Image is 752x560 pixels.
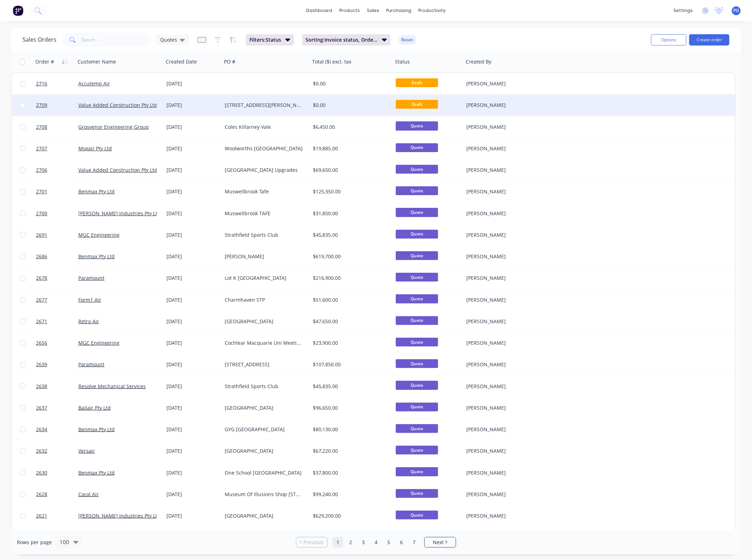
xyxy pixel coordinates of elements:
[313,491,386,498] div: $99,240.00
[225,339,303,347] div: Cochlear Macquarie Uni Meeting Rooms
[302,34,390,46] button: Sorting:Invoice status, Order #
[466,231,545,239] div: [PERSON_NAME]
[78,80,110,87] a: Accutemp Air
[396,251,438,260] span: Quote
[466,167,545,174] div: [PERSON_NAME]
[466,447,545,454] div: [PERSON_NAME]
[364,5,383,16] div: sales
[82,33,151,47] input: Search...
[36,318,47,325] span: 2671
[303,5,336,16] a: dashboard
[313,404,386,411] div: $96,650.00
[78,296,101,303] a: Form1 Air
[225,426,303,433] div: GYG [GEOGRAPHIC_DATA]
[36,145,47,152] span: 2707
[13,5,23,16] img: Factory
[396,381,438,390] span: Quote
[166,253,219,260] div: [DATE]
[313,318,386,325] div: $47,650.00
[36,447,47,454] span: 2632
[36,167,47,174] span: 2706
[78,339,120,346] a: MGC Engineering
[306,36,378,43] span: Sorting: Invoice status, Order #
[78,491,99,498] a: Coral Air
[225,145,303,152] div: Woolworths [GEOGRAPHIC_DATA]
[36,210,47,217] span: 2700
[312,58,351,65] div: Total ($) excl. tax
[466,296,545,303] div: [PERSON_NAME]
[396,78,438,87] span: Draft
[225,167,303,174] div: [GEOGRAPHIC_DATA] Upgrades
[396,338,438,347] span: Quote
[36,138,78,159] a: 2707
[466,426,545,433] div: [PERSON_NAME]
[36,289,78,311] a: 2677
[225,512,303,519] div: [GEOGRAPHIC_DATA]
[166,124,219,131] div: [DATE]
[36,505,78,526] a: 2621
[371,537,381,548] a: Page 4
[166,275,219,282] div: [DATE]
[466,124,545,131] div: [PERSON_NAME]
[36,462,78,483] a: 2630
[36,512,47,519] span: 2621
[166,145,219,152] div: [DATE]
[396,489,438,498] span: Quote
[166,361,219,368] div: [DATE]
[166,404,219,411] div: [DATE]
[78,404,111,411] a: Bailair Pty Ltd
[166,469,219,476] div: [DATE]
[78,275,104,281] a: Paramount
[166,210,219,217] div: [DATE]
[396,424,438,433] span: Quote
[36,484,78,505] a: 2628
[313,253,386,260] div: $619,700.00
[36,246,78,267] a: 2686
[166,231,219,239] div: [DATE]
[399,35,416,45] button: Reset
[166,80,219,87] div: [DATE]
[225,383,303,390] div: Strathfield Sports Club
[466,491,545,498] div: [PERSON_NAME]
[36,419,78,440] a: 2634
[36,311,78,332] a: 2671
[313,469,386,476] div: $37,800.00
[36,231,47,239] span: 2691
[36,275,47,282] span: 2678
[36,159,78,181] a: 2706
[225,210,303,217] div: Muswellbrook TAFE
[225,447,303,454] div: [GEOGRAPHIC_DATA]
[160,36,177,43] span: Quotes
[313,426,386,433] div: $80,130.00
[466,361,545,368] div: [PERSON_NAME]
[396,537,407,548] a: Page 6
[36,253,47,260] span: 2686
[466,469,545,476] div: [PERSON_NAME]
[383,537,394,548] a: Page 5
[396,273,438,282] span: Quote
[166,188,219,195] div: [DATE]
[36,116,78,138] a: 2708
[396,186,438,195] span: Quote
[313,447,386,454] div: $67,220.00
[466,339,545,347] div: [PERSON_NAME]
[313,361,386,368] div: $107,850.00
[36,80,47,87] span: 2716
[225,318,303,325] div: [GEOGRAPHIC_DATA]
[651,34,686,46] button: Options
[36,339,47,347] span: 2656
[36,469,47,476] span: 2630
[225,231,303,239] div: Strathfield Sports Club
[166,447,219,454] div: [DATE]
[396,208,438,217] span: Quote
[313,188,386,195] div: $125,350.00
[466,275,545,282] div: [PERSON_NAME]
[36,354,78,375] a: 2639
[166,102,219,109] div: [DATE]
[396,446,438,454] span: Quote
[396,359,438,368] span: Quote
[358,537,369,548] a: Page 3
[78,253,115,260] a: Benmax Pty Ltd
[396,230,438,239] span: Quote
[36,404,47,411] span: 2637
